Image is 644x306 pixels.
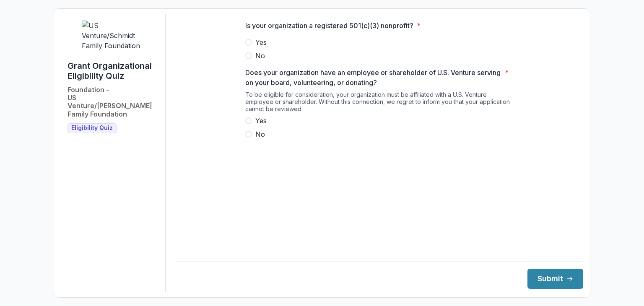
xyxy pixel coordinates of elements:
span: Yes [255,116,267,126]
p: Does your organization have an employee or shareholder of U.S. Venture serving on your board, vol... [245,67,501,88]
div: To be eligible for consideration, your organization must be affiliated with a U.S. Venture employ... [245,91,514,116]
span: No [255,51,265,61]
h1: Grant Organizational Eligibility Quiz [68,61,158,81]
h2: Foundation - US Venture/[PERSON_NAME] Family Foundation [68,86,158,118]
p: Is your organization a registered 501(c)(3) nonprofit? [245,21,413,31]
span: Eligibility Quiz [71,124,113,132]
button: Submit [527,269,583,289]
img: US Venture/Schmidt Family Foundation [82,21,145,51]
span: Yes [255,37,267,47]
span: No [255,129,265,139]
